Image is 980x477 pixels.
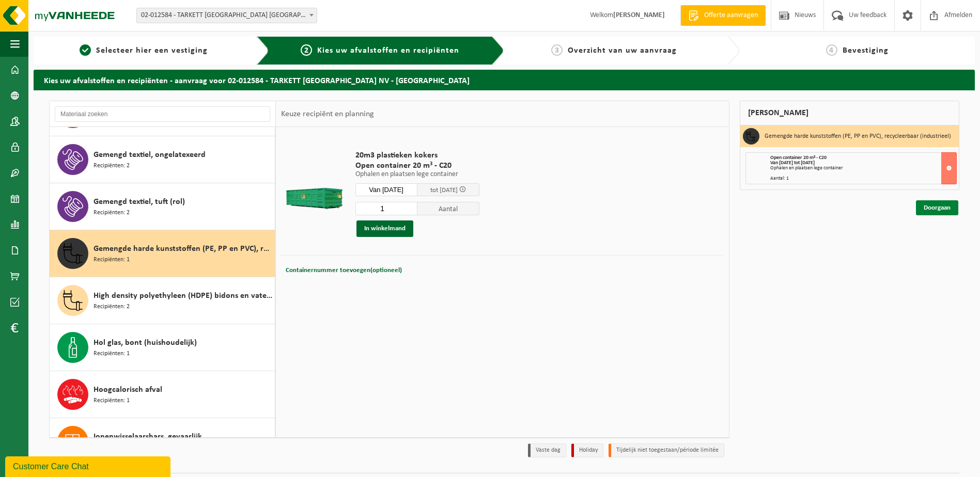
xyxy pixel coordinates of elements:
span: Selecteer hier een vestiging [96,46,208,55]
p: Ophalen en plaatsen lege container [355,171,479,178]
h3: Gemengde harde kunststoffen (PE, PP en PVC), recycleerbaar (industrieel) [765,128,951,145]
span: 02-012584 - TARKETT DENDERMONDE NV - DENDERMONDE [137,8,317,23]
li: Holiday [571,443,603,457]
button: In winkelmand [356,220,413,237]
button: Gemengd textiel, tuft (rol) Recipiënten: 2 [50,183,275,230]
span: Open container 20 m³ - C20 [770,155,827,161]
span: Recipiënten: 2 [94,208,130,218]
input: Materiaal zoeken [55,106,270,122]
button: Hol glas, bont (huishoudelijk) Recipiënten: 1 [50,324,275,371]
span: 2 [301,44,312,56]
span: 4 [826,44,837,56]
span: High density polyethyleen (HDPE) bidons en vaten, inhoud > 2 liter, naturel [94,290,272,302]
li: Tijdelijk niet toegestaan/période limitée [609,443,724,457]
span: Open container 20 m³ - C20 [355,161,479,171]
div: Keuze recipiënt en planning [276,101,379,127]
span: 20m3 plastieken kokers [355,150,479,161]
span: 3 [551,44,563,56]
h2: Kies uw afvalstoffen en recipiënten - aanvraag voor 02-012584 - TARKETT [GEOGRAPHIC_DATA] NV - [G... [34,70,975,90]
span: Aantal [417,202,479,215]
span: Gemengd textiel, ongelatexeerd [94,149,206,161]
span: Gemengd textiel, tuft (rol) [94,196,185,208]
button: Gemengd textiel, ongelatexeerd Recipiënten: 2 [50,136,275,183]
span: Containernummer toevoegen(optioneel) [286,267,402,274]
a: Offerte aanvragen [680,5,766,26]
span: 1 [80,44,91,56]
span: Recipiënten: 1 [94,255,130,265]
strong: [PERSON_NAME] [613,11,665,19]
span: Overzicht van uw aanvraag [568,46,677,55]
strong: Van [DATE] tot [DATE] [770,160,815,166]
span: Hoogcalorisch afval [94,384,162,396]
span: Offerte aanvragen [702,10,760,21]
div: Ophalen en plaatsen lege container [770,166,957,171]
span: Recipiënten: 1 [94,396,130,406]
span: Hol glas, bont (huishoudelijk) [94,337,197,349]
a: 1Selecteer hier een vestiging [39,44,248,57]
span: Bevestiging [843,46,889,55]
span: Recipiënten: 1 [94,349,130,359]
span: Kies uw afvalstoffen en recipiënten [317,46,459,55]
a: Doorgaan [916,200,958,215]
span: 02-012584 - TARKETT DENDERMONDE NV - DENDERMONDE [136,8,317,23]
li: Vaste dag [528,443,566,457]
div: [PERSON_NAME] [740,101,960,125]
span: Recipiënten: 2 [94,161,130,171]
button: High density polyethyleen (HDPE) bidons en vaten, inhoud > 2 liter, naturel Recipiënten: 2 [50,277,275,324]
span: Ionenwisselaarshars, gevaarlijk [94,431,202,443]
span: Recipiënten: 2 [94,302,130,312]
button: Hoogcalorisch afval Recipiënten: 1 [50,371,275,418]
iframe: chat widget [5,454,173,477]
input: Selecteer datum [355,183,417,196]
span: Gemengde harde kunststoffen (PE, PP en PVC), recycleerbaar (industrieel) [94,243,272,255]
button: Containernummer toevoegen(optioneel) [285,263,403,278]
span: tot [DATE] [430,187,458,194]
div: Aantal: 1 [770,176,957,181]
button: Gemengde harde kunststoffen (PE, PP en PVC), recycleerbaar (industrieel) Recipiënten: 1 [50,230,275,277]
button: Ionenwisselaarshars, gevaarlijk [50,418,275,465]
